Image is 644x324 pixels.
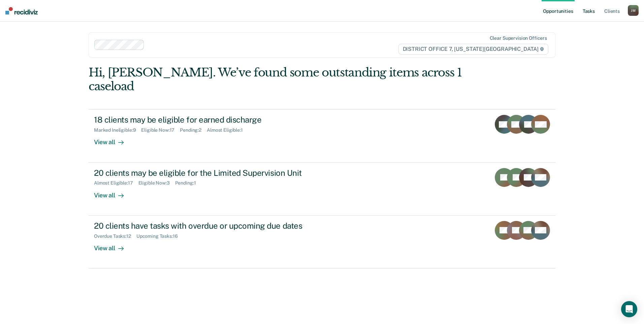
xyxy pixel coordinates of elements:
[175,180,201,186] div: Pending : 1
[490,35,547,41] div: Clear supervision officers
[136,233,183,239] div: Upcoming Tasks : 16
[94,127,141,133] div: Marked Ineligible : 9
[141,127,180,133] div: Eligible Now : 17
[89,109,555,162] a: 18 clients may be eligible for earned dischargeMarked Ineligible:9Eligible Now:17Pending:2Almost ...
[5,7,38,14] img: Recidiviz
[94,168,330,178] div: 20 clients may be eligible for the Limited Supervision Unit
[94,133,132,146] div: View all
[138,180,175,186] div: Eligible Now : 3
[94,221,330,231] div: 20 clients have tasks with overdue or upcoming due dates
[621,301,637,317] div: Open Intercom Messenger
[94,186,132,199] div: View all
[94,115,330,125] div: 18 clients may be eligible for earned discharge
[94,233,136,239] div: Overdue Tasks : 12
[94,239,132,252] div: View all
[207,127,248,133] div: Almost Eligible : 1
[89,66,462,93] div: Hi, [PERSON_NAME]. We’ve found some outstanding items across 1 caseload
[89,163,555,216] a: 20 clients may be eligible for the Limited Supervision UnitAlmost Eligible:17Eligible Now:3Pendin...
[628,5,639,16] div: J M
[398,44,548,55] span: DISTRICT OFFICE 7, [US_STATE][GEOGRAPHIC_DATA]
[94,180,138,186] div: Almost Eligible : 17
[628,5,639,16] button: JM
[180,127,207,133] div: Pending : 2
[89,216,555,268] a: 20 clients have tasks with overdue or upcoming due datesOverdue Tasks:12Upcoming Tasks:16View all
